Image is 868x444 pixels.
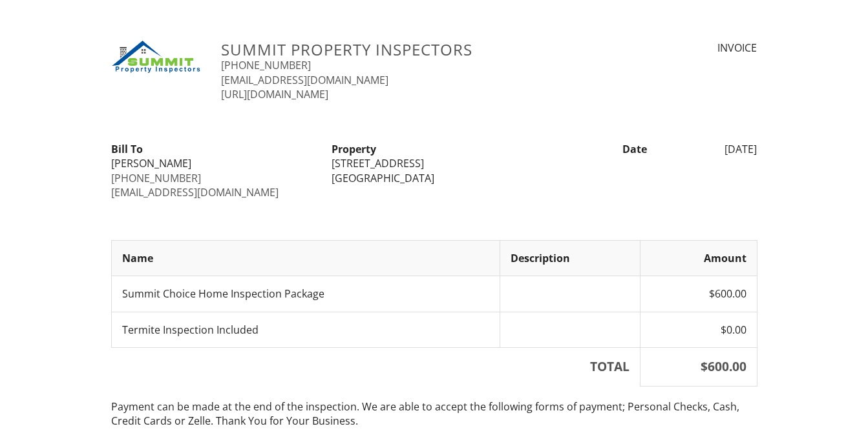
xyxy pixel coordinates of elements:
div: [DATE] [655,142,765,156]
th: $600.00 [640,347,757,386]
div: [GEOGRAPHIC_DATA] [332,171,536,185]
th: Amount [640,240,757,276]
th: Description [500,240,640,276]
span: Termite Inspection Included [122,323,259,337]
a: [EMAIL_ADDRESS][DOMAIN_NAME] [221,73,388,87]
td: $0.00 [640,312,757,347]
a: [PHONE_NUMBER] [221,58,311,72]
div: INVOICE [607,41,757,55]
div: [PERSON_NAME] [111,156,316,170]
th: TOTAL [111,347,640,386]
div: Date [544,142,655,156]
a: [URL][DOMAIN_NAME] [221,87,328,101]
span: Summit Choice Home Inspection Package [122,287,324,301]
div: [STREET_ADDRESS] [332,156,536,170]
strong: Bill To [111,142,143,156]
h3: Summit Property Inspectors [221,41,591,58]
td: $600.00 [640,276,757,312]
a: [PHONE_NUMBER] [111,171,201,185]
th: Name [111,240,500,276]
strong: Property [332,142,376,156]
a: [EMAIL_ADDRESS][DOMAIN_NAME] [111,185,279,199]
img: COLORONWHITE.png [111,41,206,77]
p: Payment can be made at the end of the inspection. We are able to accept the following forms of pa... [111,399,757,429]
